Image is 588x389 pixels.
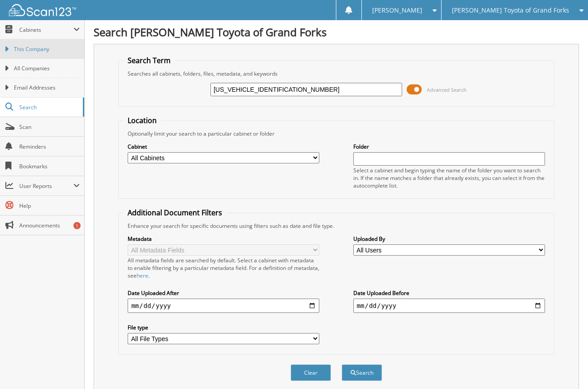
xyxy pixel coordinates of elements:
[353,289,545,297] label: Date Uploaded Before
[19,123,80,131] span: Scan
[94,25,579,39] h1: Search [PERSON_NAME] Toyota of Grand Forks
[128,143,319,150] label: Cabinet
[128,235,319,243] label: Metadata
[372,8,422,13] span: [PERSON_NAME]
[19,162,80,170] span: Bookmarks
[452,8,569,13] span: [PERSON_NAME] Toyota of Grand Forks
[427,86,467,93] span: Advanced Search
[128,289,319,297] label: Date Uploaded After
[123,130,549,137] div: Optionally limit your search to a particular cabinet or folder
[353,167,545,189] div: Select a cabinet and begin typing the name of the folder you want to search in. If the name match...
[123,115,161,125] legend: Location
[353,299,545,313] input: end
[128,256,319,279] div: All metadata fields are searched by default. Select a cabinet with metadata to enable filtering b...
[14,64,80,73] span: All Companies
[19,202,80,209] span: Help
[137,272,148,279] a: here
[9,4,76,16] img: scan123-logo-white.svg
[19,103,78,111] span: Search
[128,324,319,331] label: File type
[19,143,80,150] span: Reminders
[291,364,331,381] button: Clear
[14,84,80,92] span: Email Addresses
[19,182,73,190] span: User Reports
[123,70,549,77] div: Searches all cabinets, folders, files, metadata, and keywords
[123,222,549,230] div: Enhance your search for specific documents using filters such as date and file type.
[19,26,73,34] span: Cabinets
[353,235,545,243] label: Uploaded By
[123,56,175,65] legend: Search Term
[353,143,545,150] label: Folder
[19,222,80,229] span: Announcements
[73,222,81,229] div: 1
[128,299,319,313] input: start
[342,364,382,381] button: Search
[14,45,80,53] span: This Company
[123,208,227,218] legend: Additional Document Filters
